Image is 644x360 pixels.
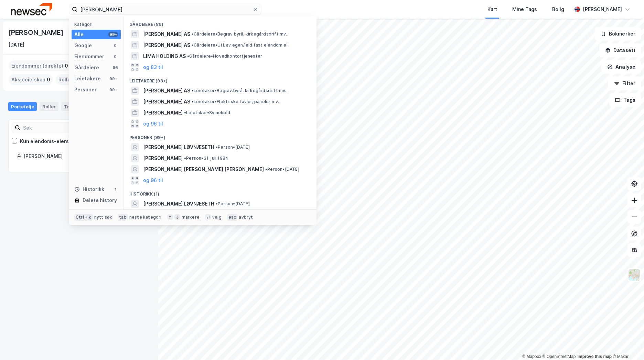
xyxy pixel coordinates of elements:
[65,62,68,70] span: 0
[578,354,612,359] a: Improve this map
[184,156,228,161] span: Person • 31. juli 1984
[192,31,288,37] span: Gårdeiere • Begrav.byrå, kirkegårdsdrift mv..
[20,122,96,133] input: Søk
[124,73,316,85] div: Leietakere (99+)
[192,99,279,104] span: Leietaker • Elektriske tavler, paneler mv.
[192,88,288,93] span: Leietaker • Begrav.byrå, kirkegårdsdrift mv..
[9,60,71,71] div: Eiendommer (direkte) :
[74,86,97,94] div: Personer
[628,268,641,281] img: Z
[216,144,218,150] span: •
[11,3,52,15] img: newsec-logo.f6e21ccffca1b3a03d2d.png
[599,43,641,57] button: Datasett
[118,214,128,221] div: tab
[143,154,183,162] span: [PERSON_NAME]
[184,156,186,161] span: •
[143,165,264,173] span: [PERSON_NAME] [PERSON_NAME] [PERSON_NAME]
[227,214,238,221] div: esc
[184,110,230,116] span: Leietaker • Svinehold
[124,186,316,198] div: Historikk (1)
[601,60,641,74] button: Analyse
[112,54,118,59] div: 0
[192,31,194,37] span: •
[74,52,104,61] div: Eiendommer
[47,76,50,84] span: 0
[108,87,118,92] div: 99+
[124,16,316,29] div: Gårdeiere (86)
[108,32,118,37] div: 99+
[187,53,262,59] span: Gårdeiere • Hovedkontortjenester
[9,74,53,85] div: Aksjeeierskap :
[112,187,118,192] div: 1
[74,30,84,39] div: Alle
[609,93,641,107] button: Tags
[74,185,104,193] div: Historikk
[23,152,141,160] div: [PERSON_NAME]
[8,102,37,111] div: Portefølje
[187,53,189,59] span: •
[74,63,99,72] div: Gårdeiere
[74,74,101,83] div: Leietakere
[265,167,299,172] span: Person • [DATE]
[8,27,65,38] div: [PERSON_NAME]
[239,214,253,220] div: avbryt
[608,77,641,90] button: Filter
[143,176,163,184] button: og 96 til
[143,30,190,38] span: [PERSON_NAME] AS
[216,201,250,207] span: Person • [DATE]
[40,102,58,111] div: Roller
[583,5,622,13] div: [PERSON_NAME]
[8,41,24,49] div: [DATE]
[20,137,78,146] div: Kun eiendoms-eierskap
[74,22,121,27] div: Kategori
[143,87,190,95] span: [PERSON_NAME] AS
[610,327,644,360] div: Kontrollprogram for chat
[112,65,118,70] div: 86
[543,354,576,359] a: OpenStreetMap
[124,129,316,142] div: Personer (99+)
[77,4,253,14] input: Søk på adresse, matrikkel, gårdeiere, leietakere eller personer
[143,143,214,151] span: [PERSON_NAME] LØVNÆSETH
[487,5,497,13] div: Kart
[108,76,118,81] div: 99+
[143,63,163,71] button: og 83 til
[143,52,186,60] span: LIMA HOLDING AS
[265,167,267,172] span: •
[143,200,214,208] span: [PERSON_NAME] LØVNÆSETH
[184,110,186,115] span: •
[522,354,541,359] a: Mapbox
[83,196,117,204] div: Delete history
[595,27,641,41] button: Bokmerker
[216,201,218,206] span: •
[143,109,183,117] span: [PERSON_NAME]
[143,98,190,106] span: [PERSON_NAME] AS
[56,74,80,85] div: Roller :
[74,214,93,221] div: Ctrl + k
[192,42,289,48] span: Gårdeiere • Utl. av egen/leid fast eiendom el.
[112,43,118,48] div: 0
[182,214,200,220] div: markere
[192,99,194,104] span: •
[216,144,250,150] span: Person • [DATE]
[143,120,163,128] button: og 96 til
[552,5,564,13] div: Bolig
[143,41,190,49] span: [PERSON_NAME] AS
[129,214,162,220] div: neste kategori
[61,102,100,111] div: Transaksjoner
[212,214,222,220] div: velg
[192,42,194,48] span: •
[192,88,194,93] span: •
[512,5,537,13] div: Mine Tags
[610,327,644,360] iframe: Chat Widget
[94,214,112,220] div: nytt søk
[74,41,92,50] div: Google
